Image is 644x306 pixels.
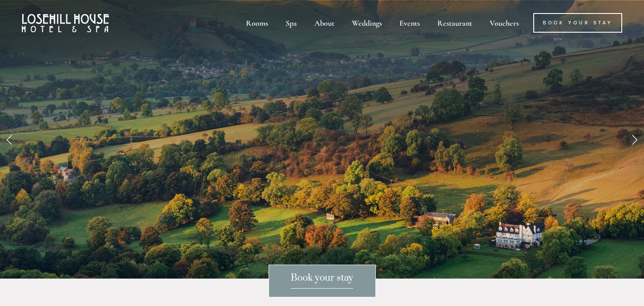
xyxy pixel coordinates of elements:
[238,13,276,33] div: Rooms
[344,13,390,33] div: Weddings
[291,272,353,289] span: Book your stay
[22,14,109,32] img: Losehill House
[392,13,428,33] div: Events
[269,265,376,297] a: Book your stay
[100,74,545,256] p: Travellers' Choice Awards Best of the Best 2025
[625,126,644,152] a: Next Slide
[482,13,527,33] a: Vouchers
[307,13,342,33] div: About
[278,13,305,33] div: Spa
[303,239,341,248] a: BOOK NOW
[533,13,622,33] a: Book Your Stay
[429,13,480,33] div: Restaurant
